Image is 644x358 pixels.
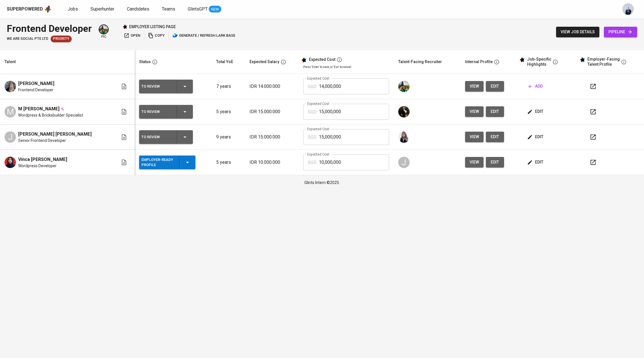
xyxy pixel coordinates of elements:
span: Candidates [127,6,149,12]
span: copy [148,32,165,39]
button: view job details [556,27,599,37]
p: SGD [308,109,317,115]
img: annisa@glints.com [622,3,634,15]
img: glints_star.svg [579,57,585,63]
span: edit [490,159,499,166]
a: Superpoweredapp logo [7,5,52,13]
a: edit [486,132,504,142]
span: open [124,32,140,39]
span: pipeline [608,28,633,36]
div: pic [99,24,109,39]
img: magic_wand.svg [60,107,65,111]
p: 5 years [216,159,240,166]
span: Wordpress & Bricksbuilder Specialist [18,112,83,118]
div: Employer-Ready Profile [141,156,175,169]
a: Superhunter [90,6,115,13]
span: view [470,108,479,115]
div: M [5,106,16,117]
button: edit [486,106,504,117]
button: edit [526,106,546,117]
span: Vinca [PERSON_NAME] [18,156,67,163]
div: To Review [141,108,172,115]
img: Vinca Kania Harnum [5,157,16,168]
span: edit [490,83,499,90]
button: lark generate / refresh lark base [171,31,237,40]
img: lark [172,33,178,38]
span: view [470,159,479,166]
a: Jobs [68,6,79,13]
button: view [465,157,484,167]
p: SGD [308,159,317,166]
div: To Review [141,83,172,90]
div: Talent [5,58,16,65]
img: glints_star.svg [301,57,307,63]
p: IDR 10.000.000 [249,159,294,166]
img: glints_star.svg [519,57,525,63]
span: Frontend Developer [18,87,53,93]
p: SGD [308,83,317,90]
span: view [470,83,479,90]
p: 9 years [216,134,240,140]
img: ridlo@glints.com [398,106,410,117]
span: Teams [162,6,175,12]
button: copy [146,31,166,40]
button: edit [486,157,504,167]
button: view [465,81,484,92]
button: view [465,132,484,142]
button: Employer-Ready Profile [139,156,195,169]
div: Job-Specific Highlights [527,57,551,67]
span: add [528,83,543,90]
span: edit [528,108,543,115]
span: edit [528,159,543,166]
div: J [398,157,410,168]
button: edit [526,157,546,167]
button: edit [526,132,546,142]
div: Employer-Facing Talent Profile [587,57,620,67]
div: J [5,131,16,143]
p: 5 years [216,108,240,115]
span: M [PERSON_NAME] [18,105,59,112]
button: add [526,81,545,92]
span: NEW [209,7,221,12]
div: Talent-Facing Recruiter [398,58,442,65]
span: view [470,133,479,140]
p: IDR 15.000.000 [249,108,294,115]
span: Wordpress Developer [18,163,57,169]
p: 7 years [216,83,240,90]
div: Internal Profile [465,58,493,65]
button: edit [486,81,504,92]
span: edit [528,133,543,140]
button: To Review [139,80,193,93]
div: Superpowered [7,6,43,13]
div: Expected Salary [249,58,279,65]
span: GlintsGPT [188,6,208,12]
span: [PERSON_NAME] [PERSON_NAME] [18,131,92,138]
a: GlintsGPT NEW [188,6,221,13]
img: eva@glints.com [398,81,410,92]
span: Jobs [68,6,78,12]
p: SGD [308,134,317,141]
span: edit [490,133,499,140]
div: Total YoE [216,58,233,65]
div: New Job received from Demand Team [51,36,72,42]
span: generate / refresh lark base [172,32,235,39]
img: Irine Natalia [5,81,16,92]
div: Frontend Developer [7,22,92,36]
a: Teams [162,6,176,13]
a: Candidates [127,6,150,13]
img: eva@glints.com [99,25,108,34]
button: To Review [139,130,193,144]
span: [PERSON_NAME] [18,80,54,87]
span: Senior Frontend Developer [18,138,66,143]
span: edit [490,108,499,115]
button: open [122,31,142,40]
div: Expected Cost [309,57,335,62]
p: Press 'Enter' to save, or 'Esc' to cancel [303,65,389,69]
p: employer listing page [129,24,176,30]
img: sinta.windasari@glints.com [398,131,410,143]
span: Superhunter [90,6,114,12]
